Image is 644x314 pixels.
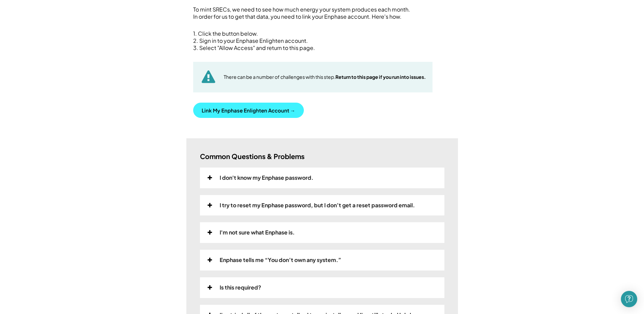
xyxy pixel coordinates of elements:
[621,291,637,307] div: Open Intercom Messenger
[224,74,426,81] div: There can be a number of challenges with this step.
[193,103,304,118] button: Link My Enphase Enlighten Account →
[220,257,341,264] div: Enphase tells me “You don’t own any system.”
[335,74,426,80] strong: Return to this page if you run into issues.
[220,202,415,209] div: I try to reset my Enphase password, but I don’t get a reset password email.
[200,152,305,161] h3: Common Questions & Problems
[220,284,261,291] div: Is this required?
[193,6,451,20] div: To mint SRECs, we need to see how much energy your system produces each month. In order for us to...
[193,30,451,51] div: 1. Click the button below. 2. Sign in to your Enphase Enlighten account. 3. Select "Allow Access"...
[220,229,295,236] div: I'm not sure what Enphase is.
[220,174,313,181] div: I don't know my Enphase password.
